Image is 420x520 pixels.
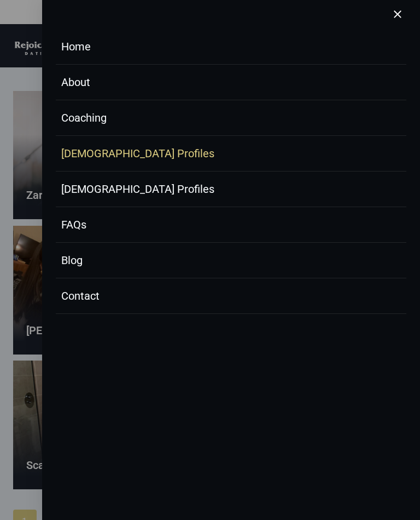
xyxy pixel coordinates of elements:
a: About [56,65,406,100]
a: Contact [56,278,406,314]
a: Home [56,29,406,65]
a: FAQs [56,207,406,243]
a: [DEMOGRAPHIC_DATA] Profiles [56,136,406,172]
a: Blog [56,243,406,278]
a: [DEMOGRAPHIC_DATA] Profiles [56,172,406,207]
a: Coaching [56,100,406,136]
nav: Primary Mobile Navigation [56,29,406,314]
